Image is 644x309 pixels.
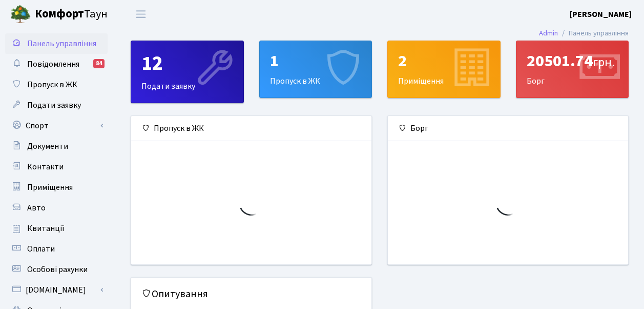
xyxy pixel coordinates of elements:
[558,28,629,39] li: Панель управління
[27,182,73,193] span: Приміщення
[270,51,362,71] div: 1
[141,288,361,300] h5: Опитування
[527,51,618,71] div: 20501.74
[27,243,55,255] span: Оплати
[5,280,108,300] a: [DOMAIN_NAME]
[141,51,233,76] div: 12
[5,259,108,280] a: Особові рахунки
[27,223,65,234] span: Квитанції
[259,41,372,98] a: 1Пропуск в ЖК
[27,59,79,70] span: Повідомлення
[5,239,108,259] a: Оплати
[131,41,244,103] a: 12Подати заявку
[5,74,108,95] a: Пропуск в ЖК
[5,115,108,136] a: Спорт
[387,41,501,98] a: 2Приміщення
[398,51,490,71] div: 2
[27,79,77,90] span: Пропуск в ЖК
[128,6,154,23] button: Переключити навігацію
[5,177,108,198] a: Приміщення
[27,202,46,214] span: Авто
[5,157,108,177] a: Контакти
[27,161,64,172] span: Контакти
[5,95,108,115] a: Подати заявку
[93,59,105,68] div: 84
[516,41,629,98] div: Борг
[27,100,81,111] span: Подати заявку
[35,6,84,22] b: Комфорт
[5,218,108,239] a: Квитанції
[35,6,108,23] span: Таун
[5,136,108,157] a: Документи
[570,9,632,20] b: [PERSON_NAME]
[27,141,68,152] span: Документи
[131,116,371,141] div: Пропуск в ЖК
[388,116,628,141] div: Борг
[539,28,558,38] a: Admin
[524,23,644,44] nav: breadcrumb
[5,198,108,218] a: Авто
[131,41,243,103] div: Подати заявку
[260,41,372,98] div: Пропуск в ЖК
[27,38,96,49] span: Панель управління
[5,33,108,54] a: Панель управління
[570,8,632,21] a: [PERSON_NAME]
[5,54,108,74] a: Повідомлення84
[27,264,88,275] span: Особові рахунки
[10,4,31,25] img: logo.png
[388,41,500,98] div: Приміщення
